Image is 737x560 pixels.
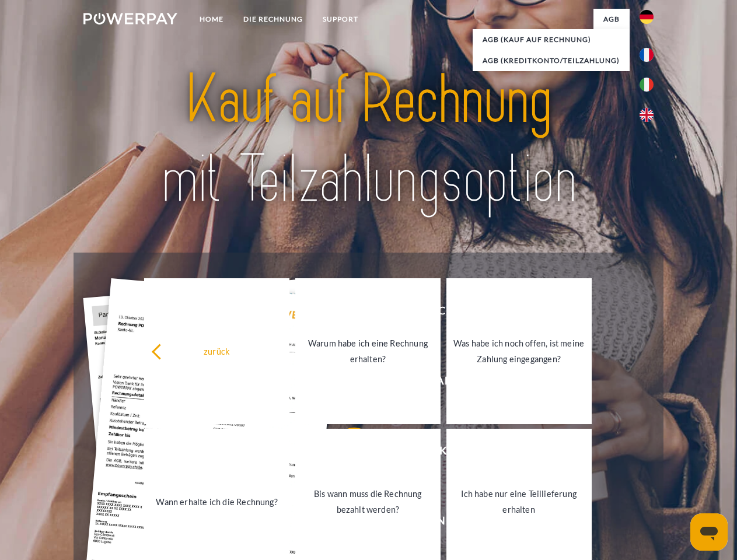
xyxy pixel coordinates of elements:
div: Warum habe ich eine Rechnung erhalten? [302,335,434,367]
div: Was habe ich noch offen, ist meine Zahlung eingegangen? [453,335,585,367]
img: fr [640,48,654,62]
a: AGB (Kreditkonto/Teilzahlung) [473,50,630,71]
a: Home [190,9,233,30]
a: AGB (Kauf auf Rechnung) [473,29,630,50]
img: logo-powerpay-white.svg [83,13,177,24]
a: agb [593,9,630,30]
div: Bis wann muss die Rechnung bezahlt werden? [302,486,434,517]
div: zurück [151,343,282,359]
img: title-powerpay_de.svg [111,56,626,223]
img: it [640,78,654,92]
iframe: Schaltfläche zum Öffnen des Messaging-Fensters [690,513,728,551]
a: DIE RECHNUNG [233,9,313,30]
a: Was habe ich noch offen, ist meine Zahlung eingegangen? [446,278,592,424]
img: de [640,10,654,24]
a: SUPPORT [313,9,368,30]
div: Wann erhalte ich die Rechnung? [151,494,282,509]
img: en [640,108,654,122]
div: Ich habe nur eine Teillieferung erhalten [453,486,585,517]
